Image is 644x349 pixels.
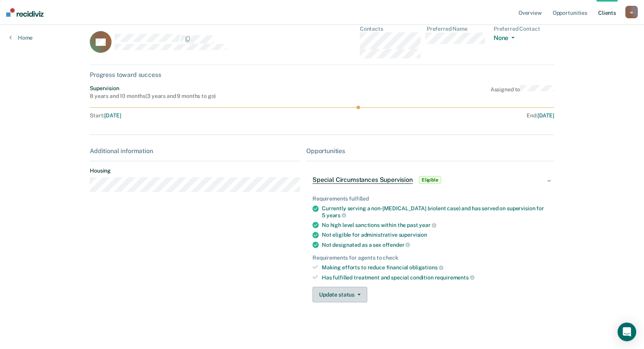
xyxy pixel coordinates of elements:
div: Supervision [90,85,216,92]
a: Home [9,34,33,41]
div: Requirements for agents to check [312,255,548,261]
dt: Preferred Contact [494,26,554,32]
dt: Preferred Name [427,26,487,32]
span: years [326,212,346,218]
span: year [419,222,436,228]
button: None [494,34,518,43]
div: 8 years and 10 months ( 3 years and 9 months to go ) [90,93,216,99]
dt: Contacts [360,26,421,32]
span: [DATE] [538,112,554,119]
span: [DATE] [104,112,121,119]
span: supervision [399,232,427,238]
div: Additional information [90,147,300,155]
div: Not eligible for administrative [322,232,548,238]
div: Has fulfilled treatment and special condition [322,274,548,281]
span: obligations [409,264,443,270]
div: Currently serving a non-[MEDICAL_DATA] (violent case) and has served on supervision for 5 [322,205,548,218]
div: End : [325,112,554,119]
div: Not designated as a sex [322,241,548,248]
div: Special Circumstances SupervisionEligible [306,168,554,192]
div: Assigned to [490,85,554,100]
img: Recidiviz [6,8,44,17]
button: w [625,6,638,18]
div: Start : [90,112,322,119]
div: Opportunities [306,147,554,155]
button: Update status [312,287,367,302]
div: Progress toward success [90,71,554,79]
div: Requirements fulfilled [312,195,548,202]
div: Open Intercom Messenger [618,323,636,341]
div: Making efforts to reduce financial [322,264,548,271]
div: No high level sanctions within the past [322,222,548,229]
span: offender [382,242,410,248]
span: requirements [435,274,475,281]
dt: Housing [90,168,300,174]
span: Eligible [419,176,441,184]
span: Special Circumstances Supervision [312,176,413,184]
